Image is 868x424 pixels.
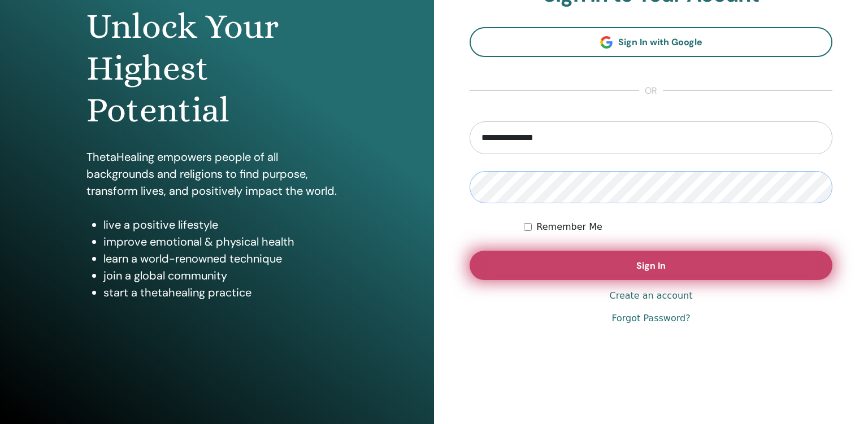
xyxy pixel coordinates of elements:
span: Sign In with Google [618,36,702,48]
li: join a global community [103,267,348,284]
li: learn a world-renowned technique [103,250,348,267]
button: Sign In [470,251,832,280]
label: Remember Me [536,220,602,234]
li: start a thetahealing practice [103,284,348,301]
p: ThetaHealing empowers people of all backgrounds and religions to find purpose, transform lives, a... [86,148,348,199]
li: improve emotional & physical health [103,233,348,250]
div: Keep me authenticated indefinitely or until I manually logout [524,220,832,234]
a: Sign In with Google [470,27,832,57]
a: Create an account [609,289,692,303]
span: Sign In [636,260,666,272]
span: or [639,84,663,98]
li: live a positive lifestyle [103,216,348,233]
h1: Unlock Your Highest Potential [86,6,348,132]
a: Forgot Password? [611,312,690,325]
